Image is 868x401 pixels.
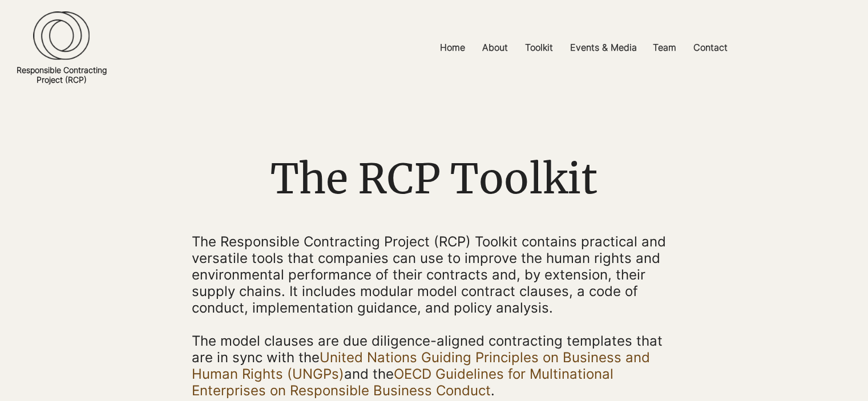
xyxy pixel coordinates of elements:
[562,35,644,60] a: Events & Media
[271,153,597,205] span: The RCP Toolkit
[431,35,474,60] a: Home
[300,35,868,60] nav: Site
[644,35,685,60] a: Team
[477,35,514,60] p: About
[564,35,643,60] p: Events & Media
[434,35,471,60] p: Home
[192,333,663,399] span: The model clauses are due diligence-aligned contracting templates that are in sync with the and t...
[474,35,516,60] a: About
[685,35,736,60] a: Contact
[17,65,107,84] a: Responsible ContractingProject (RCP)
[519,35,559,60] p: Toolkit
[647,35,682,60] p: Team
[516,35,562,60] a: Toolkit
[688,35,733,60] p: Contact
[192,233,666,316] span: The Responsible Contracting Project (RCP) Toolkit contains practical and versatile tools that com...
[192,366,613,399] a: OECD Guidelines for Multinational Enterprises on Responsible Business Conduct
[192,349,650,382] a: United Nations Guiding Principles on Business and Human Rights (UNGPs)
